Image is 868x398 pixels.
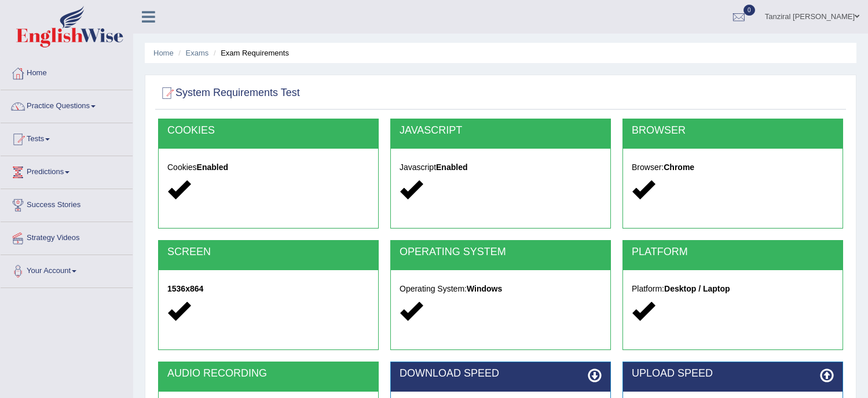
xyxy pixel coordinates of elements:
[211,47,289,58] li: Exam Requirements
[167,163,369,172] h5: Cookies
[1,255,133,284] a: Your Account
[400,368,602,379] h2: DOWNLOAD SPEED
[197,163,228,172] strong: Enabled
[158,84,300,102] h2: System Requirements Test
[400,285,602,293] h5: Operating System:
[744,5,755,16] span: 0
[400,125,602,137] h2: JAVASCRIPT
[167,368,369,379] h2: AUDIO RECORDING
[1,123,133,152] a: Tests
[400,163,602,172] h5: Javascript
[632,285,834,293] h5: Platform:
[632,368,834,379] h2: UPLOAD SPEED
[167,125,369,137] h2: COOKIES
[1,222,133,251] a: Strategy Videos
[1,156,133,185] a: Predictions
[400,246,602,258] h2: OPERATING SYSTEM
[167,246,369,258] h2: SCREEN
[664,284,730,293] strong: Desktop / Laptop
[1,57,133,86] a: Home
[467,284,502,293] strong: Windows
[632,246,834,258] h2: PLATFORM
[153,49,174,57] a: Home
[167,284,203,293] strong: 1536x864
[186,49,209,57] a: Exams
[436,163,467,172] strong: Enabled
[1,189,133,218] a: Success Stories
[664,163,694,172] strong: Chrome
[1,90,133,119] a: Practice Questions
[632,163,834,172] h5: Browser:
[632,125,834,137] h2: BROWSER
